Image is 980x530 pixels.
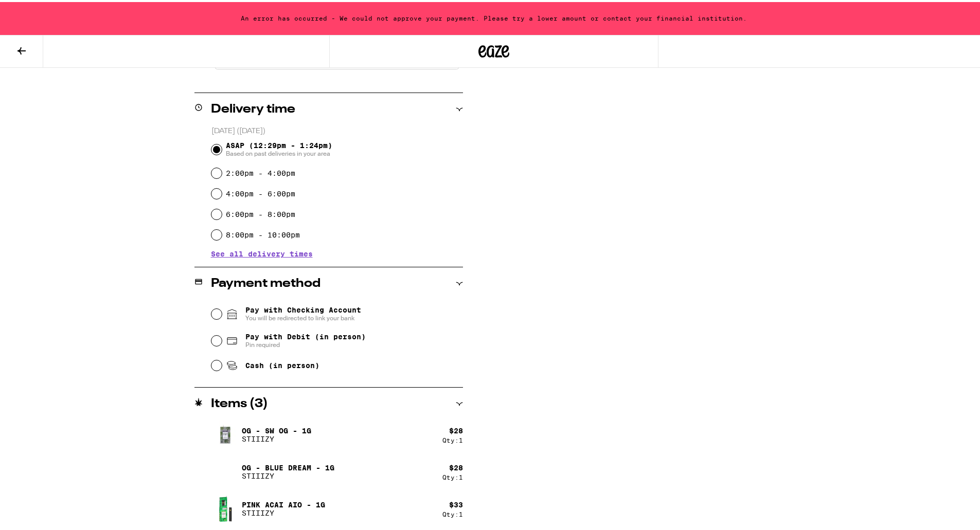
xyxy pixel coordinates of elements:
[449,499,463,507] div: $ 33
[211,124,463,134] p: [DATE] ([DATE])
[211,455,240,484] img: OG - Blue Dream - 1g
[449,425,463,433] div: $ 28
[211,396,268,408] h2: Items ( 3 )
[245,331,366,339] span: Pay with Debit (in person)
[242,499,325,507] p: Pink Acai AIO - 1g
[442,509,463,516] div: Qty: 1
[226,139,332,156] span: ASAP (12:29pm - 1:24pm)
[442,472,463,479] div: Qty: 1
[226,208,295,216] label: 6:00pm - 8:00pm
[226,167,295,175] label: 2:00pm - 4:00pm
[245,304,361,320] span: Pay with Checking Account
[449,462,463,470] div: $ 28
[245,339,366,347] span: Pin required
[211,101,295,114] h2: Delivery time
[226,148,332,156] span: Based on past deliveries in your area
[242,425,311,433] p: OG - SW OG - 1g
[245,312,361,320] span: You will be redirected to link your bank
[226,229,300,237] label: 8:00pm - 10:00pm
[442,435,463,442] div: Qty: 1
[245,359,319,368] span: Cash (in person)
[242,470,334,478] p: STIIIZY
[211,248,313,255] button: See all delivery times
[6,7,74,15] span: Hi. Need any help?
[242,507,325,515] p: STIIIZY
[211,276,320,288] h2: Payment method
[242,433,311,441] p: STIIIZY
[211,418,240,447] img: OG - SW OG - 1g
[226,188,295,196] label: 4:00pm - 6:00pm
[242,462,334,470] p: OG - Blue Dream - 1g
[211,492,240,521] img: Pink Acai AIO - 1g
